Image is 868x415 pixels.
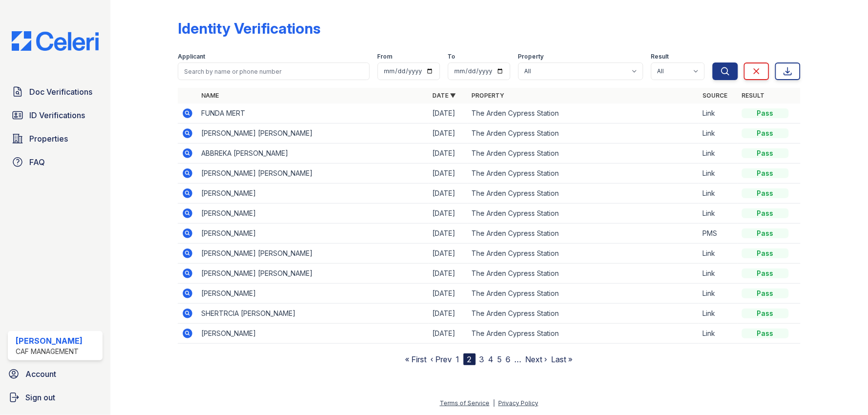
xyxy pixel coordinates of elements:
a: 1 [456,354,460,364]
td: The Arden Cypress Station [467,284,699,304]
td: [PERSON_NAME] [PERSON_NAME] [197,124,428,144]
a: ID Verifications [8,105,103,125]
td: The Arden Cypress Station [467,304,699,324]
div: Pass [742,108,789,118]
label: From [378,53,393,61]
td: Link [699,244,738,264]
div: Pass [742,289,789,298]
a: Sign out [4,388,106,407]
a: Result [742,92,765,99]
label: Result [651,53,669,61]
label: Applicant [178,53,205,61]
td: [DATE] [428,204,467,224]
div: 2 [464,353,476,365]
td: The Arden Cypress Station [467,264,699,284]
a: Doc Verifications [8,82,103,102]
td: PMS [699,224,738,244]
td: The Arden Cypress Station [467,104,699,124]
td: [DATE] [428,304,467,324]
span: FAQ [29,156,45,168]
td: Link [699,264,738,284]
td: The Arden Cypress Station [467,164,699,184]
td: [DATE] [428,124,467,144]
a: FAQ [8,152,103,172]
a: 3 [480,354,485,364]
a: Properties [8,129,103,148]
td: [DATE] [428,224,467,244]
img: CE_Logo_Blue-a8612792a0a2168367f1c8372b55b34899dd931a85d93a1a3d3e32e68fde9ad4.png [4,31,106,51]
td: [PERSON_NAME] [PERSON_NAME] [197,244,428,264]
a: Last » [551,354,573,364]
div: CAF Management [16,347,83,356]
td: [PERSON_NAME] [PERSON_NAME] [197,264,428,284]
td: Link [699,164,738,184]
td: [PERSON_NAME] [197,284,428,304]
td: FUNDA MERT [197,104,428,124]
div: Pass [742,329,789,338]
div: Pass [742,168,789,178]
label: Property [518,53,544,61]
a: Privacy Policy [498,399,538,407]
td: Link [699,324,738,344]
a: 5 [498,354,502,364]
div: [PERSON_NAME] [16,335,83,347]
div: | [493,399,495,407]
span: Doc Verifications [29,86,92,98]
div: Pass [742,188,789,198]
td: The Arden Cypress Station [467,224,699,244]
div: Pass [742,249,789,258]
a: Property [471,92,504,99]
span: ID Verifications [29,109,85,121]
div: Pass [742,269,789,278]
td: [DATE] [428,244,467,264]
span: Sign out [25,392,55,403]
td: The Arden Cypress Station [467,124,699,144]
td: The Arden Cypress Station [467,324,699,344]
a: Source [703,92,728,99]
a: Account [4,364,106,384]
td: Link [699,144,738,164]
td: [DATE] [428,284,467,304]
td: [PERSON_NAME] [PERSON_NAME] [197,164,428,184]
a: ‹ Prev [431,354,452,364]
td: Link [699,304,738,324]
span: Account [25,368,56,380]
a: « First [405,354,427,364]
a: Next › [526,354,548,364]
td: [PERSON_NAME] [197,204,428,224]
td: [DATE] [428,264,467,284]
td: [PERSON_NAME] [197,224,428,244]
td: The Arden Cypress Station [467,184,699,204]
td: SHERTRCIA [PERSON_NAME] [197,304,428,324]
td: [DATE] [428,324,467,344]
a: 4 [488,354,494,364]
td: Link [699,284,738,304]
td: [DATE] [428,104,467,124]
a: Name [201,92,219,99]
td: [PERSON_NAME] [197,324,428,344]
td: Link [699,104,738,124]
td: [DATE] [428,184,467,204]
a: Terms of Service [440,399,489,407]
td: The Arden Cypress Station [467,244,699,264]
td: The Arden Cypress Station [467,144,699,164]
div: Pass [742,208,789,218]
td: [DATE] [428,164,467,184]
a: Date ▼ [432,92,456,99]
td: [PERSON_NAME] [197,184,428,204]
div: Pass [742,309,789,318]
a: 6 [506,354,511,364]
td: The Arden Cypress Station [467,204,699,224]
td: [DATE] [428,144,467,164]
td: Link [699,124,738,144]
div: Pass [742,128,789,138]
input: Search by name or phone number [178,62,370,80]
div: Identity Verifications [178,20,320,37]
div: Pass [742,228,789,238]
td: ABBREKA [PERSON_NAME] [197,144,428,164]
td: Link [699,204,738,224]
label: To [448,53,456,61]
span: Properties [29,133,68,145]
td: Link [699,184,738,204]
